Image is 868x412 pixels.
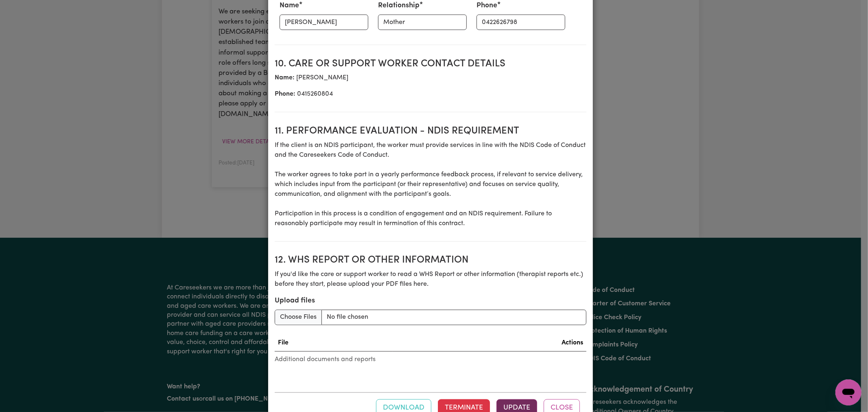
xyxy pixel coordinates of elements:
h2: 10. Care or support worker contact details [275,58,586,70]
label: Upload files [275,296,315,307]
label: Name [280,0,299,11]
p: If the client is an NDIS participant, the worker must provide services in line with the NDIS Code... [275,140,586,228]
input: e.g. Amber Smith [280,15,368,30]
h2: 12. WHS Report or Other Information [275,255,586,267]
th: Actions [393,335,586,352]
h2: 11. Performance evaluation - NDIS requirement [275,125,586,137]
label: Phone [477,0,497,11]
b: Phone: [275,91,295,97]
b: Name: [275,75,295,81]
p: 0415260804 [275,89,586,99]
p: If you'd like the care or support worker to read a WHS Report or other information (therapist rep... [275,270,586,289]
caption: Additional documents and reports [275,352,586,368]
p: [PERSON_NAME] [275,73,586,83]
iframe: Button to launch messaging window [835,379,861,405]
input: e.g. Daughter [378,15,467,30]
th: File [275,335,393,352]
label: Relationship [378,0,420,11]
